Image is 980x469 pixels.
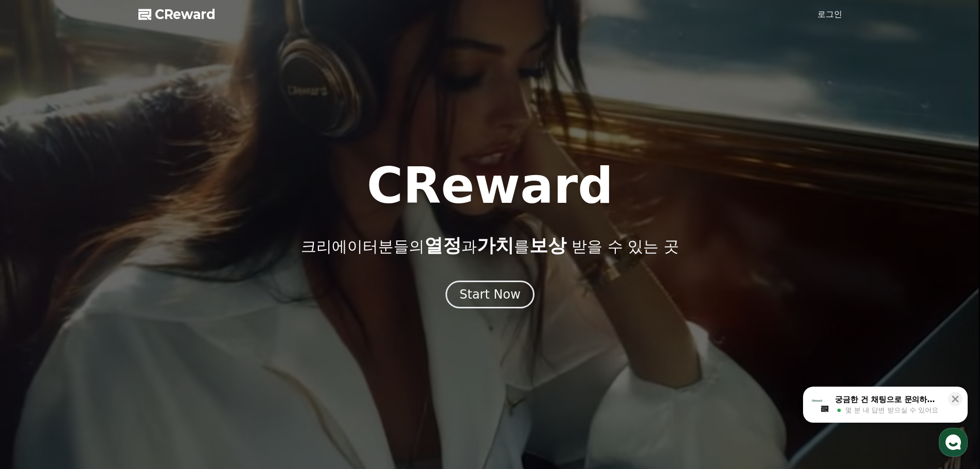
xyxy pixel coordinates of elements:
p: 크리에이터분들의 과 를 받을 수 있는 곳 [301,235,679,256]
span: 홈 [32,342,39,350]
h1: CReward [367,161,613,211]
span: 가치 [477,235,514,256]
a: Start Now [446,291,534,301]
a: 로그인 [817,8,842,21]
span: 열정 [424,235,461,256]
span: 보상 [529,235,566,256]
span: 대화 [94,342,106,351]
a: 홈 [3,326,68,352]
button: Start Now [446,281,534,308]
a: 설정 [133,326,198,352]
div: Start Now [459,286,521,303]
a: CReward [138,6,216,23]
span: CReward [155,6,216,23]
a: 대화 [68,326,133,352]
span: 설정 [159,342,171,350]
